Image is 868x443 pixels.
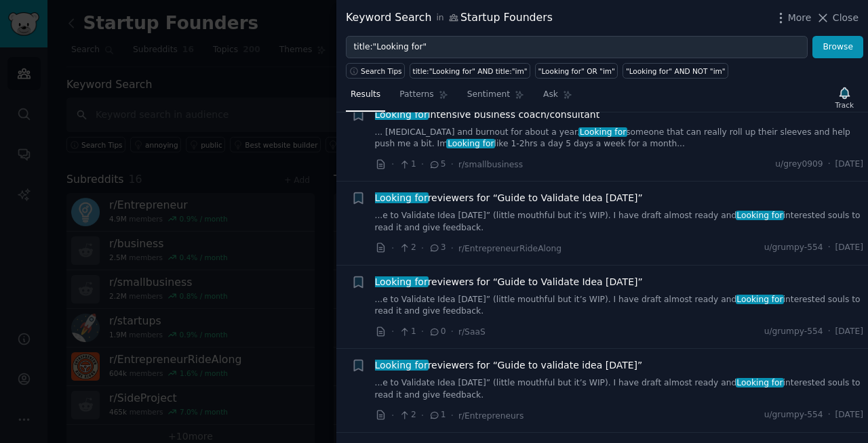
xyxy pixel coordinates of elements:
[835,409,863,421] span: [DATE]
[458,160,523,169] span: r/smallbusiness
[399,89,433,101] span: Patterns
[346,36,808,59] input: Try a keyword related to your business
[835,326,863,338] span: [DATE]
[736,211,785,220] span: Looking for
[346,9,553,26] div: Keyword Search Startup Founders
[375,191,643,205] span: reviewers for “Guide to Validate Idea [DATE]”
[346,63,405,79] button: Search Tips
[458,411,524,421] span: r/Entrepreneurs
[835,100,854,110] div: Track
[543,89,558,101] span: Ask
[436,12,443,24] span: in
[764,326,823,338] span: u/grumpy-554
[375,358,643,373] span: reviewers for “Guide to validate idea [DATE]”
[421,241,424,255] span: ·
[451,324,454,339] span: ·
[828,242,831,254] span: ·
[833,11,859,25] span: Close
[458,327,486,337] span: r/SaaS
[399,326,416,338] span: 1
[421,408,424,423] span: ·
[374,360,429,371] span: Looking for
[375,294,864,318] a: ...e to Validate Idea [DATE]” (little mouthful but it’s WIP). I have draft almost ready andLookin...
[451,408,454,423] span: ·
[375,127,864,150] a: ... [MEDICAL_DATA] and burnout for about a year.Looking forsomeone that can really roll up their ...
[399,409,416,421] span: 2
[375,275,643,289] a: Looking forreviewers for “Guide to Validate Idea [DATE]”
[831,83,859,112] button: Track
[421,324,424,339] span: ·
[375,108,600,122] a: Looking forintensive business coach/consultant
[410,63,530,79] a: title:"Looking for" AND title:"im"
[375,275,643,289] span: reviewers for “Guide to Validate Idea [DATE]”
[429,159,446,171] span: 5
[835,159,863,171] span: [DATE]
[538,84,577,112] a: Ask
[626,66,726,76] div: "Looking for" AND NOT "im"
[774,11,812,25] button: More
[775,159,823,171] span: u/grey0909
[835,242,863,254] span: [DATE]
[736,378,785,387] span: Looking for
[413,66,528,76] div: title:"Looking for" AND title:"im"
[391,408,394,423] span: ·
[375,210,864,234] a: ...e to Validate Idea [DATE]” (little mouthful but it’s WIP). I have draft almost ready andLookin...
[375,191,643,205] a: Looking forreviewers for “Guide to Validate Idea [DATE]”
[429,242,446,254] span: 3
[451,241,454,255] span: ·
[446,139,495,148] span: Looking for
[467,89,510,101] span: Sentiment
[828,159,831,171] span: ·
[462,84,529,112] a: Sentiment
[429,326,446,338] span: 0
[374,109,429,120] span: Looking for
[391,157,394,171] span: ·
[374,192,429,203] span: Looking for
[375,108,600,122] span: intensive business coach/consultant
[736,295,785,304] span: Looking for
[375,377,864,401] a: ...e to Validate Idea [DATE]” (little mouthful but it’s WIP). I have draft almost ready andLookin...
[458,244,561,253] span: r/EntrepreneurRideAlong
[535,63,618,79] a: "Looking for" OR "im"
[812,36,863,59] button: Browse
[623,63,728,79] a: "Looking for" AND NOT "im"
[816,11,859,25] button: Close
[764,242,823,254] span: u/grumpy-554
[764,409,823,421] span: u/grumpy-554
[451,157,454,171] span: ·
[421,157,424,171] span: ·
[391,324,394,339] span: ·
[375,358,643,373] a: Looking forreviewers for “Guide to validate idea [DATE]”
[399,159,416,171] span: 1
[346,84,385,112] a: Results
[374,276,429,287] span: Looking for
[391,241,394,255] span: ·
[361,66,402,76] span: Search Tips
[395,84,452,112] a: Patterns
[828,409,831,421] span: ·
[538,66,615,76] div: "Looking for" OR "im"
[828,326,831,338] span: ·
[399,242,416,254] span: 2
[351,89,380,101] span: Results
[788,11,812,25] span: More
[578,127,627,137] span: Looking for
[429,409,446,421] span: 1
